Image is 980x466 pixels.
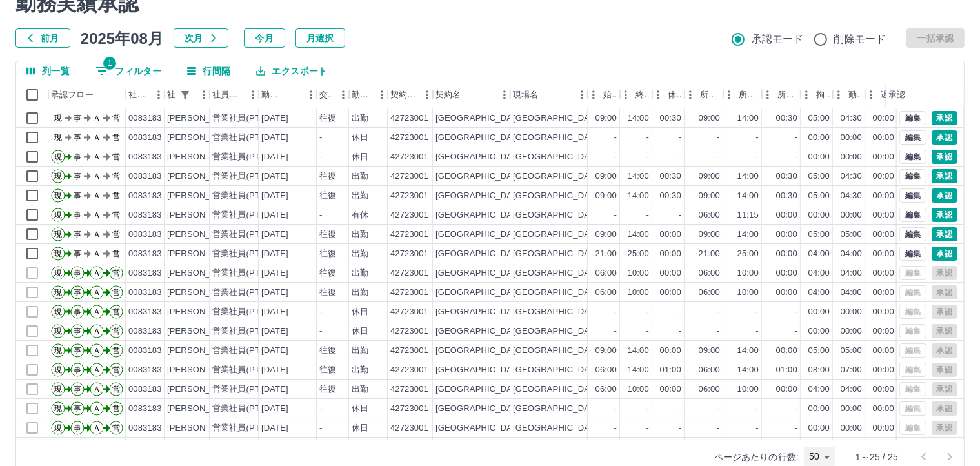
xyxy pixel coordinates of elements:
div: 0083183 [128,287,162,299]
div: 00:30 [660,170,681,183]
div: 始業 [588,81,620,108]
div: 00:00 [776,287,797,299]
div: 00:00 [873,267,894,279]
text: 事 [74,288,81,297]
div: 06:00 [595,287,617,299]
div: [GEOGRAPHIC_DATA] [435,248,525,260]
div: [GEOGRAPHIC_DATA]健康ふれあいセンター及び道の駅にらさき [513,209,763,221]
text: 事 [74,268,81,278]
div: 始業 [603,81,617,108]
div: 往復 [319,190,336,202]
text: 事 [74,114,81,123]
div: [PERSON_NAME] [167,151,237,163]
div: [DATE] [261,190,288,202]
text: 事 [74,210,81,219]
div: [PERSON_NAME] [167,248,237,260]
div: 42723001 [390,248,428,260]
div: [GEOGRAPHIC_DATA] [435,170,525,183]
text: Ａ [93,230,101,239]
div: 有休 [352,209,368,221]
div: 往復 [319,112,336,125]
div: 06:00 [699,267,720,279]
div: [GEOGRAPHIC_DATA]健康ふれあいセンター及び道の駅にらさき [513,228,763,241]
button: 編集 [899,111,926,125]
text: 営 [112,210,120,219]
div: 05:00 [808,170,830,183]
div: 00:00 [660,267,681,279]
button: 編集 [899,150,926,164]
div: 00:00 [808,132,830,144]
div: 契約コード [390,81,417,108]
button: 承認 [932,169,957,183]
div: 0083183 [128,228,162,241]
div: 出勤 [352,190,368,202]
div: - [319,132,322,144]
div: 04:30 [841,112,862,125]
div: 42723001 [390,287,428,299]
div: [GEOGRAPHIC_DATA]健康ふれあいセンター及び道の駅にらさき [513,267,763,279]
div: 終業 [620,81,652,108]
div: 00:00 [873,248,894,260]
div: [PERSON_NAME] [167,190,237,202]
div: 休憩 [668,81,682,108]
div: 42723001 [390,209,428,221]
div: 04:00 [841,287,862,299]
div: 00:00 [841,132,862,144]
div: 所定開始 [685,81,723,108]
text: 営 [112,249,120,258]
div: 交通費 [319,81,334,108]
button: 承認 [932,208,957,222]
div: 1件のフィルターを適用中 [176,86,194,104]
div: 所定休憩 [777,81,798,108]
div: 勤務 [833,81,865,108]
div: 0083183 [128,132,162,144]
div: 10:00 [737,287,759,299]
button: フィルター表示 [176,86,194,104]
div: 営業社員(PT契約) [212,151,280,163]
div: 09:00 [595,190,617,202]
button: 前月 [15,28,70,48]
div: 承認 [886,81,953,108]
div: 営業社員(PT契約) [212,228,280,241]
button: 承認 [932,130,957,145]
text: 営 [112,172,120,181]
button: メニュー [572,85,592,105]
div: 拘束 [816,81,830,108]
div: 遅刻等 [865,81,897,108]
div: 契約名 [433,81,510,108]
div: 04:30 [841,190,862,202]
div: [GEOGRAPHIC_DATA]健康ふれあいセンター及び道の駅にらさき [513,170,763,183]
button: ソート [283,86,301,104]
div: 往復 [319,228,336,241]
div: 42723001 [390,190,428,202]
div: - [614,209,617,221]
div: [GEOGRAPHIC_DATA]健康ふれあいセンター及び道の駅にらさき [513,151,763,163]
div: 05:00 [808,190,830,202]
div: 00:00 [660,248,681,260]
div: 05:00 [808,228,830,241]
div: [PERSON_NAME] [167,209,237,221]
div: 14:00 [628,112,649,125]
div: - [614,132,617,144]
button: メニュー [495,85,514,105]
button: 承認 [932,188,957,203]
div: 00:00 [776,209,797,221]
div: 拘束 [801,81,833,108]
div: 所定終業 [739,81,759,108]
div: [GEOGRAPHIC_DATA]健康ふれあいセンター及び道の駅にらさき [513,112,763,125]
div: 09:00 [699,228,720,241]
div: 所定終業 [723,81,762,108]
div: - [679,132,681,144]
text: 営 [112,191,120,200]
div: [GEOGRAPHIC_DATA] [435,112,525,125]
div: 14:00 [737,228,759,241]
div: [GEOGRAPHIC_DATA] [435,228,525,241]
text: 現 [54,210,62,219]
div: 休日 [352,132,368,144]
div: 0083183 [128,267,162,279]
div: [DATE] [261,112,288,125]
div: 25:00 [737,248,759,260]
div: [GEOGRAPHIC_DATA]健康ふれあいセンター及び道の駅にらさき [513,248,763,260]
div: 00:30 [660,112,681,125]
div: 出勤 [352,287,368,299]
